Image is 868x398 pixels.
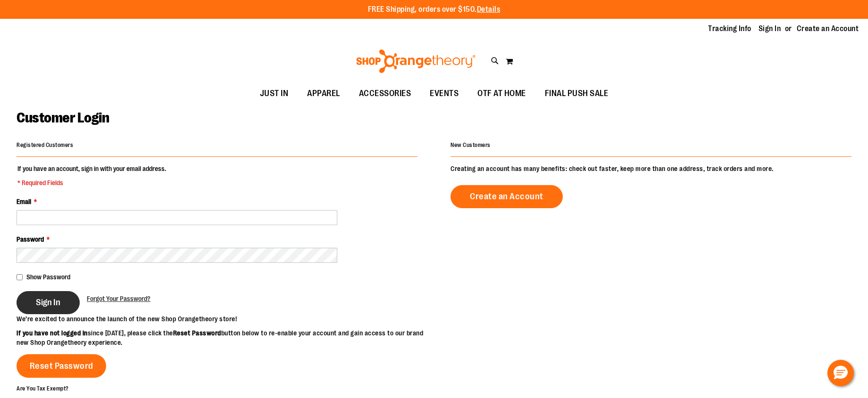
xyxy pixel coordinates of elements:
[17,110,109,126] span: Customer Login
[545,83,609,104] span: FINAL PUSH SALE
[17,291,80,314] button: Sign In
[17,142,73,148] strong: Registered Customers
[36,297,60,308] span: Sign In
[827,360,854,386] button: Hello, have a question? Let’s chat.
[260,83,289,104] span: JUST IN
[298,83,350,105] a: APPAREL
[359,83,411,104] span: ACCESSORIES
[17,178,166,187] span: * Required Fields
[468,83,535,105] a: OTF AT HOME
[368,4,501,15] p: FREE Shipping, orders over $150.
[451,164,851,173] p: Creating an account has many benefits: check out faster, keep more than one address, track orders...
[17,314,434,324] p: We’re excited to announce the launch of the new Shop Orangetheory store!
[17,198,31,205] span: Email
[451,185,563,208] a: Create an Account
[30,361,93,371] span: Reset Password
[17,328,434,347] p: since [DATE], please click the button below to re-enable your account and gain access to our bran...
[355,49,477,73] img: Shop Orangetheory
[797,24,859,34] a: Create an Account
[477,5,501,14] a: Details
[87,295,150,302] span: Forgot Your Password?
[17,385,69,391] strong: Are You Tax Exempt?
[26,273,70,281] span: Show Password
[430,83,459,104] span: EVENTS
[420,83,468,105] a: EVENTS
[17,236,44,243] span: Password
[173,329,221,337] strong: Reset Password
[477,83,526,104] span: OTF AT HOME
[17,354,106,378] a: Reset Password
[451,142,491,148] strong: New Customers
[250,83,298,105] a: JUST IN
[17,329,88,337] strong: If you have not logged in
[350,83,421,105] a: ACCESSORIES
[759,24,781,34] a: Sign In
[307,83,340,104] span: APPAREL
[87,294,150,303] a: Forgot Your Password?
[708,24,751,34] a: Tracking Info
[535,83,618,105] a: FINAL PUSH SALE
[470,191,543,202] span: Create an Account
[17,164,167,187] legend: If you have an account, sign in with your email address.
